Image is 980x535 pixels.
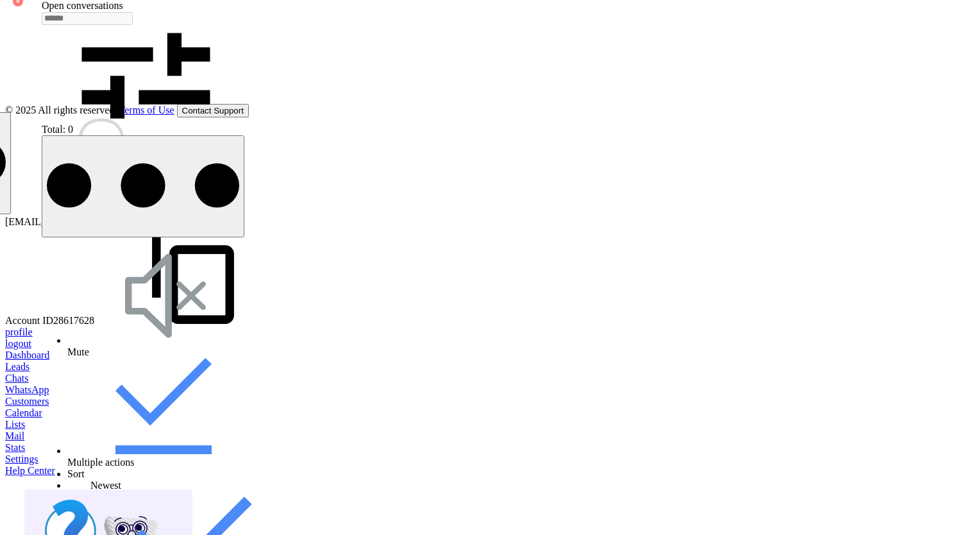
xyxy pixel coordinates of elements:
[5,430,975,442] a: Mail
[5,454,975,465] a: Settings
[5,373,975,384] a: Chats
[5,465,975,477] a: Help Center
[5,442,975,454] a: Stats
[5,396,975,407] a: Customers
[5,350,975,361] a: Dashboard
[5,384,975,396] a: WhatsApp
[5,361,975,373] a: Leads
[5,216,975,228] div: [EMAIL_ADDRESS][DOMAIN_NAME]
[5,407,975,419] a: Calendar
[5,419,975,430] a: Lists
